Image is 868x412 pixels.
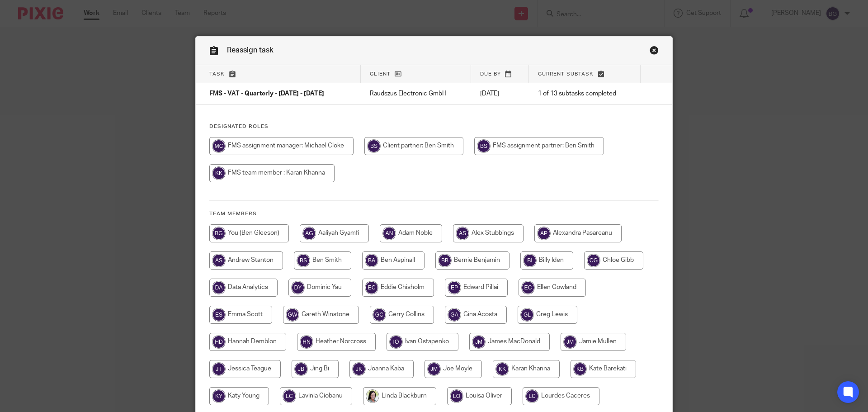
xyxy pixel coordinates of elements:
[370,89,462,98] p: Raudszus Electronic GmbH
[209,71,225,76] span: Task
[480,71,501,76] span: Due by
[209,91,324,97] span: FMS - VAT - Quarterly - [DATE] - [DATE]
[538,71,594,76] span: Current subtask
[209,210,659,218] h4: Team members
[227,47,274,54] span: Reassign task
[370,71,391,76] span: Client
[650,46,659,58] a: Close this dialog window
[480,89,520,98] p: [DATE]
[529,83,641,105] td: 1 of 13 subtasks completed
[209,123,659,130] h4: Designated Roles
